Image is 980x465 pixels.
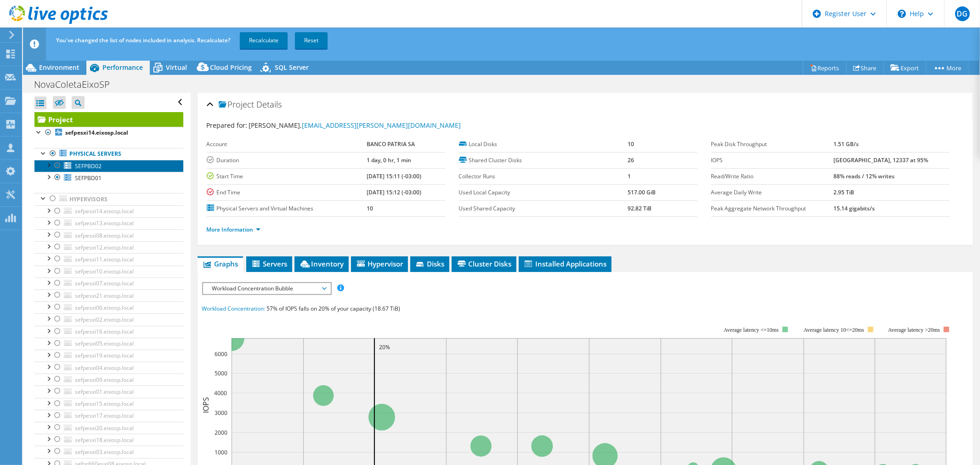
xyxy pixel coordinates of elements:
[846,61,884,75] a: Share
[257,99,282,110] span: Details
[75,244,134,251] span: sefpesxi12.eixosp.local
[34,127,183,139] a: sefpesxi14.eixosp.local
[75,232,134,239] span: sefpesxi08.eixosp.local
[75,364,134,372] span: sefpesxi04.eixosp.local
[711,140,833,149] label: Peak Disk Throughput
[30,79,124,90] h1: NovaColetaEixoSP
[628,204,651,212] b: 92.82 TiB
[415,259,445,268] span: Disks
[102,63,143,72] span: Performance
[711,172,833,181] label: Read/Write Ratio
[459,172,628,181] label: Collector Runs
[210,63,252,72] span: Cloud Pricing
[34,410,183,422] a: sefpesxi17.eixosp.local
[201,397,211,413] text: IOPS
[75,255,134,263] span: sefpesxi11.eixosp.local
[34,229,183,241] a: sefpesxi08.eixosp.local
[207,204,367,213] label: Physical Servers and Virtual Machines
[207,172,367,181] label: Start Time
[711,204,833,213] label: Peak Aggregate Network Throughput
[202,259,238,268] span: Graphs
[75,328,134,335] span: sefpesxi16.eixosp.local
[459,188,628,197] label: Used Local Capacity
[34,313,183,325] a: sefpesxi02.eixosp.local
[628,140,634,148] b: 10
[34,217,183,229] a: sefpesxi13.eixosp.local
[299,259,344,268] span: Inventory
[628,188,656,196] b: 517.00 GiB
[34,338,183,350] a: sefpesxi05.eixosp.local
[275,63,309,72] span: SQL Server
[804,327,864,333] tspan: Average latency 10<=20ms
[34,253,183,265] a: sefpesxi11.eixosp.local
[75,292,134,300] span: sefpesxi21.eixosp.local
[34,241,183,253] a: sefpesxi12.eixosp.local
[75,376,134,384] span: sefpesxi09.eixosp.local
[75,388,134,396] span: sefpesxi01.eixosp.local
[34,205,183,217] a: sefpesxi14.eixosp.local
[75,267,134,275] span: sefpesxi10.eixosp.local
[459,140,628,149] label: Local Disks
[628,172,631,180] b: 1
[295,32,328,49] a: Reset
[34,148,183,160] a: Physical Servers
[367,140,415,148] b: BANCO PATRIA SA
[65,129,128,136] b: sefpesxi14.eixosp.local
[207,121,248,130] label: Prepared for:
[208,283,326,294] span: Workload Concentration Bubble
[75,400,134,408] span: sefpesxi15.eixosp.local
[75,352,134,359] span: sefpesxi19.eixosp.local
[202,305,266,312] span: Workload Concentration:
[356,259,403,268] span: Hypervisor
[75,340,134,347] span: sefpesxi05.eixosp.local
[898,10,906,18] svg: \n
[724,327,779,333] tspan: Average latency <=10ms
[34,386,183,397] a: sefpesxi01.eixosp.local
[833,172,895,180] b: 88% reads / 12% writes
[75,162,102,170] span: SEFPBD02
[75,436,134,444] span: sefpesxi18.eixosp.local
[215,369,227,377] text: 5000
[75,207,134,215] span: sefpesxi14.eixosp.local
[459,156,628,165] label: Shared Cluster Disks
[215,448,227,456] text: 1000
[267,305,401,312] span: 57% of IOPS falls on 20% of your capacity (18.67 TiB)
[34,446,183,458] a: sefpesxi03.eixosp.local
[833,204,875,212] b: 15.14 gigabits/s
[711,156,833,165] label: IOPS
[926,61,969,75] a: More
[34,374,183,386] a: sefpesxi09.eixosp.local
[34,289,183,301] a: sefpesxi21.eixosp.local
[75,448,134,456] span: sefpesxi03.eixosp.local
[379,343,390,351] text: 20%
[34,301,183,313] a: sefpesxi06.eixosp.local
[955,6,970,21] span: DG
[888,327,940,333] text: Average latency >20ms
[215,350,227,358] text: 6000
[367,188,421,196] b: [DATE] 15:12 (-03:00)
[367,204,373,212] b: 10
[207,188,367,197] label: End Time
[628,156,634,164] b: 26
[34,434,183,446] a: sefpesxi18.eixosp.local
[459,204,628,213] label: Used Shared Capacity
[367,172,421,180] b: [DATE] 15:11 (-03:00)
[75,279,134,287] span: sefpesxi07.eixosp.local
[34,193,183,205] a: Hypervisors
[34,266,183,278] a: sefpesxi10.eixosp.local
[833,140,859,148] b: 1.51 GB/s
[711,188,833,197] label: Average Daily Write
[75,219,134,227] span: sefpesxi13.eixosp.local
[34,278,183,289] a: sefpesxi07.eixosp.local
[207,226,261,233] a: More Information
[215,409,227,417] text: 3000
[456,259,512,268] span: Cluster Disks
[249,121,461,130] span: [PERSON_NAME],
[166,63,187,72] span: Virtual
[34,398,183,410] a: sefpesxi15.eixosp.local
[56,36,230,44] span: You've changed the list of nodes included in analysis. Recalculate?
[75,412,134,420] span: sefpesxi17.eixosp.local
[34,326,183,338] a: sefpesxi16.eixosp.local
[367,156,411,164] b: 1 day, 0 hr, 1 min
[34,350,183,362] a: sefpesxi19.eixosp.local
